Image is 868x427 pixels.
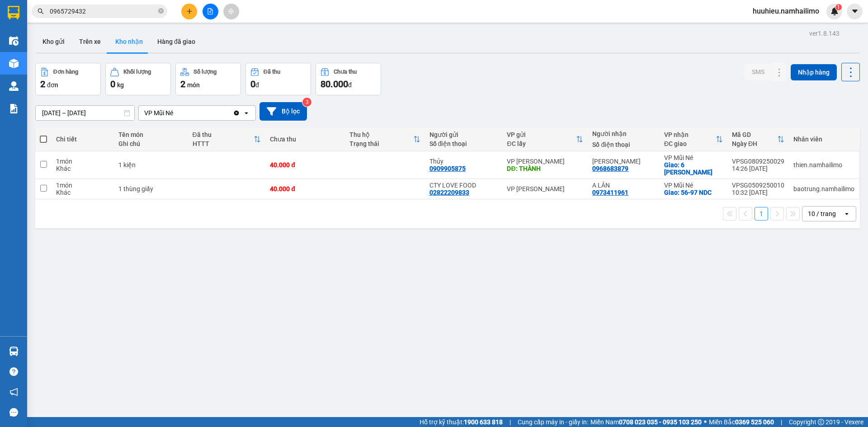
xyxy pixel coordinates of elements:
div: VP Mũi Né [664,182,723,189]
th: Toggle SortBy [660,127,727,151]
div: Chưa thu [334,69,357,75]
img: warehouse-icon [9,36,19,46]
span: 1 [837,4,840,10]
th: Toggle SortBy [727,127,789,151]
button: file-add [203,4,218,19]
span: Hỗ trợ kỹ thuật: [420,417,503,427]
button: Kho nhận [108,31,150,52]
button: Nhập hàng [791,64,837,80]
span: aim [228,8,234,14]
button: Kho gửi [35,31,72,52]
div: ANH HUỆ [592,158,655,165]
span: đ [255,81,259,89]
div: baotrung.namhailimo [793,185,854,192]
span: close-circle [158,7,164,16]
span: huuhieu.namhailimo [745,5,826,17]
img: icon-new-feature [830,7,839,15]
span: ⚪️ [704,420,707,424]
div: 40.000 đ [270,161,340,169]
div: Thu hộ [349,131,413,138]
div: HTTT [193,140,254,147]
div: VP [PERSON_NAME] [507,185,583,192]
div: CTY LOVE FOOD [429,182,498,189]
div: Khác [56,189,109,196]
div: 1 thùng giấy [118,185,183,192]
span: | [781,417,782,427]
div: Chi tiết [56,136,109,143]
div: VPSG0809250029 [732,158,784,165]
div: Trạng thái [349,140,413,147]
div: VP Mũi Né [664,154,723,161]
button: plus [181,4,197,19]
div: Số điện thoại [592,141,655,148]
div: 1 kiện [118,161,183,169]
button: Bộ lọc [259,102,307,121]
button: SMS [745,64,772,80]
div: VP gửi [507,131,576,138]
div: Tên món [118,131,183,138]
div: 10 / trang [808,209,836,218]
div: Khối lượng [123,69,151,75]
sup: 3 [302,98,311,107]
span: message [9,408,18,417]
span: search [38,8,44,14]
div: Đã thu [193,131,254,138]
img: solution-icon [9,104,19,113]
div: 10:32 [DATE] [732,189,784,196]
div: Số lượng [193,69,217,75]
div: Giao: 56-97 NDC [664,189,723,196]
div: DĐ: THÀNH [507,165,583,172]
div: Ghi chú [118,140,183,147]
span: plus [186,8,193,14]
span: 0 [250,79,255,89]
svg: open [243,109,250,117]
div: Số điện thoại [429,140,498,147]
span: file-add [207,8,213,14]
div: Ngày ĐH [732,140,777,147]
div: Chưa thu [270,136,340,143]
img: warehouse-icon [9,347,19,356]
span: món [187,81,200,89]
div: Nhân viên [793,136,854,143]
div: thien.namhailimo [793,161,854,169]
div: ĐC giao [664,140,716,147]
button: aim [223,4,239,19]
button: Trên xe [72,31,108,52]
input: Select a date range. [36,106,134,120]
div: 0968683879 [592,165,628,172]
button: Đơn hàng2đơn [35,63,101,95]
span: 80.000 [321,79,348,89]
button: 1 [755,207,768,221]
div: A LÂN [592,182,655,189]
div: VP Mũi Né [144,108,173,117]
div: 1 món [56,182,109,189]
div: Đơn hàng [53,69,78,75]
th: Toggle SortBy [345,127,425,151]
input: Selected VP Mũi Né. [174,108,175,117]
div: Mã GD [732,131,777,138]
span: Miền Bắc [709,417,774,427]
div: Đã thu [264,69,280,75]
span: caret-down [851,7,859,15]
span: Cung cấp máy in - giấy in: [518,417,588,427]
img: warehouse-icon [9,81,19,91]
sup: 1 [835,4,842,10]
span: 2 [40,79,45,89]
span: đ [348,81,352,89]
div: 40.000 đ [270,185,340,192]
strong: 0708 023 035 - 0935 103 250 [619,418,702,426]
span: kg [117,81,124,89]
div: 0909905875 [429,165,466,172]
div: Thủy [429,158,498,165]
div: 14:26 [DATE] [732,165,784,172]
div: 1 món [56,158,109,165]
span: 2 [180,79,185,89]
span: notification [9,388,18,396]
div: VPSG0509250010 [732,182,784,189]
div: 02822209833 [429,189,469,196]
div: Người nhận [592,130,655,137]
div: ĐC lấy [507,140,576,147]
img: logo-vxr [8,6,19,19]
span: 0 [110,79,115,89]
span: đơn [47,81,58,89]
